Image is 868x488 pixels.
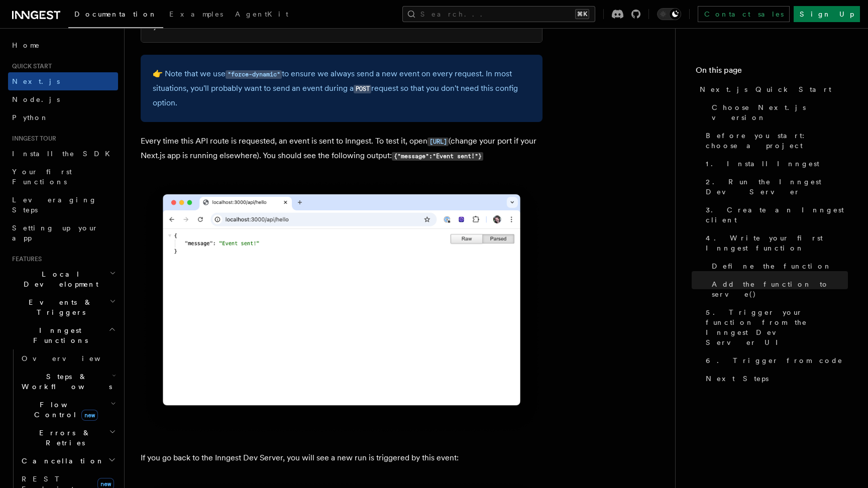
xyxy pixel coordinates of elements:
[8,108,118,127] a: Python
[702,370,848,388] a: Next Steps
[8,293,118,321] button: Events & Triggers
[706,355,843,365] span: 6. Trigger from code
[708,275,848,303] a: Add the function to serve()
[706,374,769,384] span: Next Steps
[696,80,848,98] a: Next.js Quick Start
[74,10,157,18] span: Documentation
[657,8,681,20] button: Toggle dark mode
[8,135,56,143] span: Inngest tour
[12,150,116,158] span: Install the SDK
[18,456,104,466] span: Cancellation
[702,229,848,257] a: 4. Write your first Inngest function
[18,424,118,452] button: Errors & Retries
[8,90,118,108] a: Node.js
[235,10,288,18] span: AgentKit
[702,173,848,201] a: 2. Run the Inngest Dev Server
[8,325,108,345] span: Inngest Functions
[18,368,118,396] button: Steps & Workflows
[12,168,72,186] span: Your first Functions
[708,98,848,127] a: Choose Next.js version
[8,321,118,349] button: Inngest Functions
[18,452,118,470] button: Cancellation
[8,265,118,293] button: Local Development
[18,396,118,424] button: Flow Controlnew
[18,372,112,392] span: Steps & Workflows
[169,10,223,18] span: Examples
[712,261,832,271] span: Define the function
[12,77,60,85] span: Next.js
[712,279,848,299] span: Add the function to serve()
[163,3,229,27] a: Examples
[141,451,542,465] p: If you go back to the Inngest Dev Server, you will see a new run is triggered by this event:
[702,303,848,351] a: 5. Trigger your function from the Inngest Dev Server UI
[706,307,848,347] span: 5. Trigger your function from the Inngest Dev Server UI
[12,95,60,103] span: Node.js
[8,62,52,70] span: Quick start
[706,177,848,197] span: 2. Run the Inngest Dev Server
[18,428,109,448] span: Errors & Retries
[392,152,483,161] code: {"message":"Event sent!"}
[706,159,819,169] span: 1. Install Inngest
[8,297,110,317] span: Events & Triggers
[706,233,848,253] span: 4. Write your first Inngest function
[708,257,848,275] a: Define the function
[12,113,49,121] span: Python
[706,131,848,151] span: Before you start: choose a project
[12,224,98,242] span: Setting up your app
[22,354,125,362] span: Overview
[702,155,848,173] a: 1. Install Inngest
[141,134,542,163] p: Every time this API route is requested, an event is sent to Inngest. To test it, open (change you...
[18,400,111,420] span: Flow Control
[427,138,449,146] code: [URL]
[698,6,790,22] a: Contact sales
[427,136,449,146] a: [URL]
[354,85,371,93] code: POST
[402,6,595,22] button: Search...⌘K
[12,40,40,50] span: Home
[575,9,589,19] kbd: ⌘K
[153,24,157,31] span: }
[8,36,118,54] a: Home
[8,163,118,191] a: Your first Functions
[8,219,118,247] a: Setting up your app
[81,410,98,421] span: new
[12,196,97,214] span: Leveraging Steps
[8,191,118,219] a: Leveraging Steps
[8,145,118,163] a: Install the SDK
[153,67,530,110] p: 👉 Note that we use to ensure we always send a new event on every request. In most situations, you...
[712,102,848,123] span: Choose Next.js version
[794,6,860,22] a: Sign Up
[700,84,831,94] span: Next.js Quick Start
[141,179,542,435] img: Web browser showing the JSON response of the /api/hello endpoint
[696,64,848,80] h4: On this page
[8,255,42,263] span: Features
[706,205,848,225] span: 3. Create an Inngest client
[8,269,110,289] span: Local Development
[68,3,163,28] a: Documentation
[229,3,294,27] a: AgentKit
[226,70,282,79] code: "force-dynamic"
[226,69,282,78] a: "force-dynamic"
[702,201,848,229] a: 3. Create an Inngest client
[18,349,118,368] a: Overview
[702,127,848,155] a: Before you start: choose a project
[702,351,848,370] a: 6. Trigger from code
[8,72,118,90] a: Next.js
